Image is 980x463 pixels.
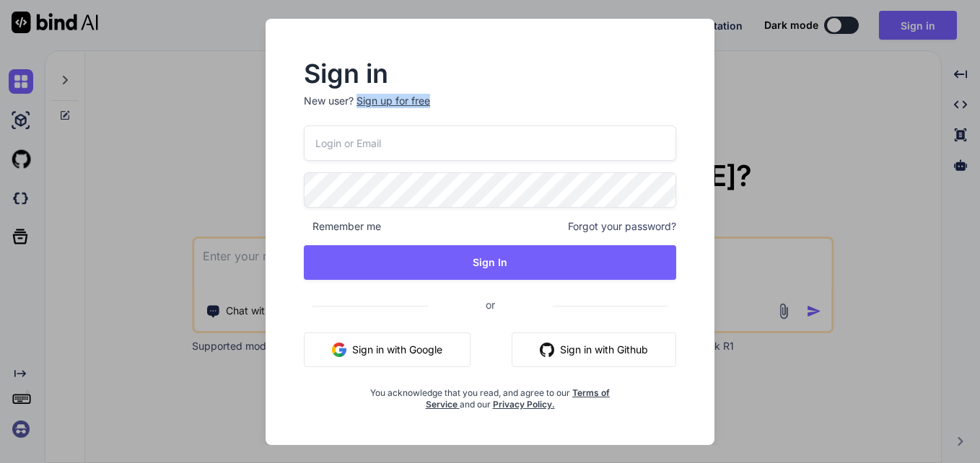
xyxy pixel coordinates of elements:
button: Sign in with Github [512,332,676,367]
span: Remember me [304,219,381,234]
h2: Sign in [304,62,676,85]
button: Sign in with Google [304,332,471,367]
button: Sign In [304,245,676,280]
img: google [332,343,346,357]
div: You acknowledge that you read, and agree to our and our [366,379,614,410]
img: github [540,343,554,357]
a: Privacy Policy. [493,399,555,410]
span: or [428,287,553,322]
div: Sign up for free [356,94,430,108]
span: Forgot your password? [568,219,676,234]
input: Login or Email [304,125,676,161]
p: New user? [304,94,676,125]
a: Terms of Service [426,387,611,410]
